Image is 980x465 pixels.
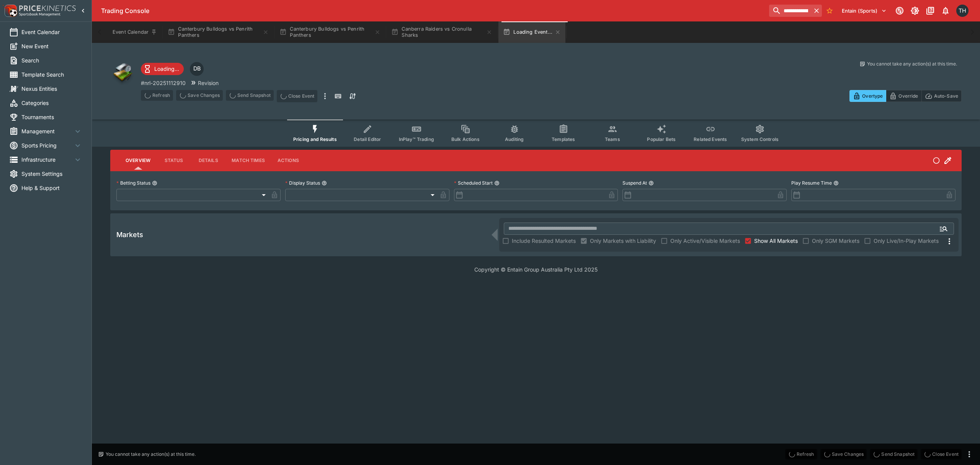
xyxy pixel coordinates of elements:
[119,151,157,170] button: Overview
[886,90,921,102] button: Override
[837,5,891,17] button: Select Tenant
[152,180,157,186] button: Betting Status
[934,92,958,100] p: Auto-Save
[893,4,906,18] button: Connected to PK
[939,4,952,18] button: Notifications
[157,151,191,170] button: Status
[812,237,859,245] span: Only SGM Markets
[154,65,179,73] p: Loading...
[116,180,150,186] p: Betting Status
[21,56,82,64] span: Search
[293,136,337,142] span: Pricing and Results
[921,90,962,102] button: Auto-Save
[937,222,951,236] button: Open
[21,170,82,178] span: System Settings
[648,180,654,186] button: Suspend At
[21,85,82,93] span: Nexus Entities
[101,7,766,15] div: Trading Console
[92,265,980,273] p: Copyright © Entain Group Australia Pty Ltd 2025
[505,136,524,142] span: Auditing
[908,4,922,18] button: Toggle light/dark mode
[116,230,143,239] h5: Markets
[512,237,576,245] span: Include Resulted Markets
[399,136,434,142] span: InPlay™ Trading
[110,61,135,85] img: other.png
[647,136,676,142] span: Popular Bets
[320,90,330,102] button: more
[956,5,969,17] div: Todd Henderson
[21,99,82,107] span: Categories
[21,42,82,50] span: New Event
[271,151,305,170] button: Actions
[945,237,954,246] svg: More
[494,180,500,186] button: Scheduled Start
[498,21,565,43] button: Loading Event...
[622,180,647,186] p: Suspend At
[21,70,82,79] span: Template Search
[21,141,73,149] span: Sports Pricing
[451,136,480,142] span: Bulk Actions
[954,2,971,19] button: Todd Henderson
[833,180,839,186] button: Play Resume Time
[754,237,798,245] span: Show All Markets
[670,237,740,245] span: Only Active/Visible Markets
[322,180,327,186] button: Display Status
[21,156,73,164] span: Infrastructure
[874,237,939,245] span: Only Live/In-Play Markets
[898,92,918,100] p: Override
[21,184,82,192] span: Help & Support
[923,4,937,18] button: Documentation
[21,127,73,135] span: Management
[605,136,620,142] span: Teams
[741,136,779,142] span: System Controls
[275,21,385,43] button: Canterbury Bulldogs vs Penrith Panthers
[285,180,320,186] p: Display Status
[141,79,186,87] p: Copy To Clipboard
[965,450,974,459] button: more
[198,79,219,87] p: Revision
[21,113,82,121] span: Tournaments
[849,90,962,102] div: Start From
[163,21,273,43] button: Canterbury Bulldogs vs Penrith Panthers
[287,120,785,147] div: Event type filters
[769,5,811,17] input: search
[19,13,60,16] img: Sportsbook Management
[694,136,727,142] span: Related Events
[823,5,836,17] button: No Bookmarks
[791,180,832,186] p: Play Resume Time
[106,451,196,458] p: You cannot take any action(s) at this time.
[108,21,162,43] button: Event Calendar
[225,151,271,170] button: Match Times
[191,151,225,170] button: Details
[867,61,957,67] p: You cannot take any action(s) at this time.
[190,62,204,76] div: Dylan Brown
[454,180,493,186] p: Scheduled Start
[552,136,575,142] span: Templates
[354,136,381,142] span: Detail Editor
[862,92,883,100] p: Overtype
[2,3,18,18] img: PriceKinetics Logo
[21,28,82,36] span: Event Calendar
[849,90,886,102] button: Overtype
[19,5,76,11] img: PriceKinetics
[590,237,656,245] span: Only Markets with Liability
[387,21,497,43] button: Canberra Raiders vs Cronulla Sharks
